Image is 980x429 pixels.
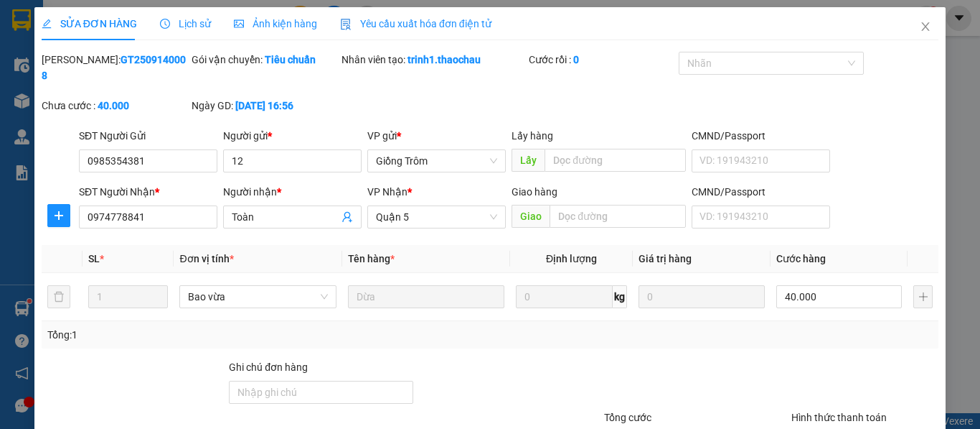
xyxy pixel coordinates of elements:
b: [DATE] 16:56 [235,100,293,111]
span: Yêu cầu xuất hóa đơn điện tử [340,18,491,29]
input: Dọc đường [550,205,686,228]
span: plus [48,210,70,221]
span: SL [88,253,100,264]
div: VP gửi [367,128,506,144]
span: picture [234,19,244,29]
span: Tổng cước [604,412,651,423]
input: VD: Bàn, Ghế [348,285,504,308]
div: Cước rồi : [529,52,676,68]
span: Giao [512,205,550,228]
div: CMND/Passport [692,128,830,144]
span: close [920,21,931,32]
div: SĐT Người Gửi [79,128,217,144]
span: Bao vừa [188,286,327,308]
span: Ảnh kiện hàng [234,18,317,29]
button: plus [913,285,933,308]
b: 40.000 [98,100,129,111]
span: ÚT BÚN [111,32,151,45]
span: kg [613,285,627,308]
span: Quận 5 [40,24,77,37]
span: Giao hàng [512,186,557,198]
b: 0 [573,54,579,65]
div: Gói vận chuyển: [192,52,339,68]
span: Quận 5 [376,206,497,228]
button: delete [47,285,70,308]
span: Giồng Trôm [376,150,497,172]
span: Lấy hàng [512,130,553,142]
input: 0 [639,285,765,308]
span: Lấy [512,149,545,172]
button: plus [47,204,70,227]
span: 1 - Thùng vừa (bún) [6,100,106,114]
div: Tổng: 1 [47,327,380,343]
div: [PERSON_NAME]: [42,52,189,83]
span: 35.000 [128,75,164,89]
div: Người nhận [223,184,362,200]
span: user-add [341,211,353,223]
span: SL: [189,100,205,114]
img: icon [340,19,352,30]
span: Lịch sử [160,18,211,29]
div: Chưa cước : [42,98,189,114]
td: CC: [110,73,214,92]
b: trinh1.thaochau [407,54,481,65]
div: CMND/Passport [692,184,830,200]
input: Ghi chú đơn hàng [229,381,413,404]
div: Người gửi [223,128,362,144]
span: VP Nhận [367,186,407,198]
div: Ngày GD: [192,98,339,114]
span: Tên hàng [348,253,395,264]
label: Hình thức thanh toán [791,412,887,423]
span: Đơn vị tính [179,253,233,264]
div: Nhân viên tạo: [341,52,526,68]
p: Gửi từ: [6,24,109,37]
div: SĐT Người Nhận [79,184,217,200]
span: SỬA ĐƠN HÀNG [42,18,137,29]
button: Close [905,7,946,47]
span: 0 [23,75,29,89]
label: Ghi chú đơn hàng [229,361,308,373]
span: clock-circle [160,19,170,29]
span: Cước hàng [776,253,826,264]
span: Giá trị hàng [639,253,692,264]
span: Định lượng [546,253,597,264]
span: Bến Tre [141,16,182,29]
span: Hương [6,40,41,53]
span: edit [42,19,52,29]
p: Nhận: [111,16,213,29]
span: 02753818733 [111,47,182,61]
b: Tiêu chuẩn [265,54,316,65]
span: 1 [205,98,213,114]
input: Dọc đường [545,149,686,172]
td: CR: [5,73,110,92]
